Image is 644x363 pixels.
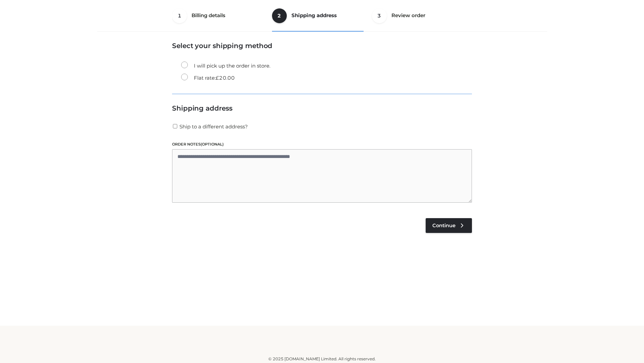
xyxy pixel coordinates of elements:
span: Ship to a different address? [179,123,248,130]
label: Flat rate: [181,74,235,82]
span: £ [216,75,219,81]
a: Continue [426,218,472,233]
label: Order notes [172,141,472,148]
span: (optional) [201,142,224,147]
bdi: 20.00 [216,75,235,81]
span: Continue [432,223,455,229]
h3: Shipping address [172,104,472,112]
h3: Select your shipping method [172,42,472,50]
label: I will pick up the order in store. [181,62,270,70]
input: Ship to a different address? [172,124,178,128]
div: © 2025 [DOMAIN_NAME] Limited. All rights reserved. [100,356,544,362]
